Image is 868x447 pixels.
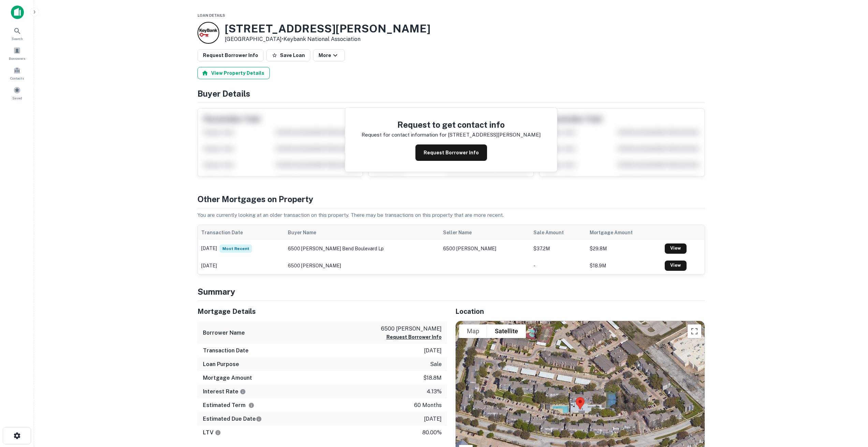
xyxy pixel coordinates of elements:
[284,240,439,257] td: 6500 [PERSON_NAME] bend boulevard lp
[203,374,252,382] h6: Mortgage Amount
[9,56,25,61] span: Borrowers
[423,374,442,382] p: $18.8m
[203,347,249,355] h6: Transaction Date
[665,261,687,271] a: View
[225,22,430,35] h3: [STREET_ADDRESS][PERSON_NAME]
[688,324,701,338] button: Toggle fullscreen view
[266,49,310,61] button: Save Loan
[203,429,221,437] h6: LTV
[197,87,705,100] h4: Buyer Details
[386,333,442,341] button: Request Borrower Info
[834,392,868,425] iframe: Chat Widget
[197,211,705,219] p: You are currently looking at an older transaction on this property. There may be transactions on ...
[240,389,246,395] svg: The interest rates displayed on the website are for informational purposes only and may be report...
[197,13,225,17] span: Loan Details
[11,5,24,19] img: capitalize-icon.png
[12,95,22,101] span: Saved
[313,49,345,61] button: More
[530,257,586,274] td: -
[2,24,32,43] a: Search
[12,36,23,41] span: Search
[440,240,530,257] td: 6500 [PERSON_NAME]
[440,225,530,240] th: Seller Name
[284,257,439,274] td: 6500 [PERSON_NAME]
[530,240,586,257] td: $37.2M
[424,415,442,423] p: [DATE]
[427,388,442,396] p: 4.13%
[362,118,541,131] h4: Request to get contact info
[2,84,32,102] a: Saved
[283,36,361,42] a: Keybank National Association
[197,285,705,298] h4: Summary
[430,360,442,368] p: sale
[424,347,442,355] p: [DATE]
[197,306,447,317] h5: Mortgage Details
[203,401,254,409] h6: Estimated Term
[256,416,262,422] svg: Estimate is based on a standard schedule for this type of loan.
[487,324,526,338] button: Show satellite imagery
[197,49,264,61] button: Request Borrower Info
[586,225,661,240] th: Mortgage Amount
[203,388,246,396] h6: Interest Rate
[459,324,487,338] button: Show street map
[2,64,32,82] a: Contacts
[2,44,32,62] a: Borrowers
[198,225,285,240] th: Transaction Date
[203,360,239,368] h6: Loan Purpose
[198,257,285,274] td: [DATE]
[203,415,262,423] h6: Estimated Due Date
[415,144,487,161] button: Request Borrower Info
[248,402,254,408] svg: Term is based on a standard schedule for this type of loan.
[10,75,24,81] span: Contacts
[530,225,586,240] th: Sale Amount
[422,429,442,437] p: 80.00%
[665,243,687,254] a: View
[586,257,661,274] td: $18.9M
[197,67,270,79] button: View Property Details
[284,225,439,240] th: Buyer Name
[197,193,705,205] h4: Other Mortgages on Property
[198,240,285,257] td: [DATE]
[225,35,430,43] p: [GEOGRAPHIC_DATA] •
[215,430,221,436] svg: LTVs displayed on the website are for informational purposes only and may be reported incorrectly...
[586,240,661,257] td: $29.8M
[203,329,245,337] h6: Borrower Name
[414,401,442,409] p: 60 months
[381,325,442,333] p: 6500 [PERSON_NAME]
[448,131,541,139] p: [STREET_ADDRESS][PERSON_NAME]
[362,131,446,139] p: Request for contact information for
[455,306,705,317] h5: Location
[220,245,252,253] span: Most Recent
